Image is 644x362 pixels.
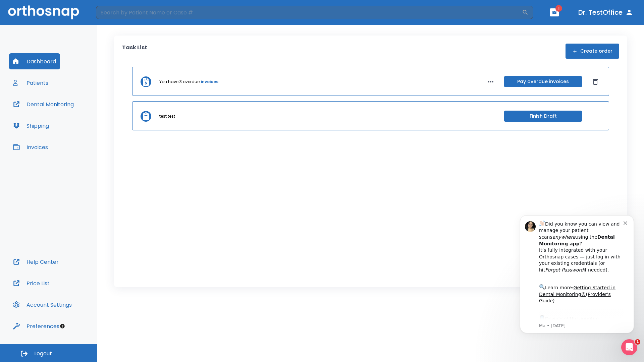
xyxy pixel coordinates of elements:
[635,339,640,345] span: 1
[9,53,60,69] button: Dashboard
[621,339,637,355] iframe: Intercom live chat
[8,5,79,19] img: Orthosnap
[9,254,63,270] button: Help Center
[96,6,522,19] input: Search by Patient Name or Case #
[576,6,636,18] button: Dr. TestOffice
[510,205,644,344] iframe: Intercom notifications message
[29,118,114,124] p: Message from Ma, sent 3w ago
[201,79,218,85] a: invoices
[9,96,78,112] button: Dental Monitoring
[504,111,582,122] button: Finish Draft
[59,323,65,329] div: Tooltip anchor
[122,44,147,59] p: Task List
[159,79,200,85] p: You have 3 overdue
[34,350,52,357] span: Logout
[29,109,114,143] div: Download the app: | ​ Let us know if you need help getting started!
[159,113,175,119] p: test test
[504,76,582,87] button: Pay overdue invoices
[29,111,89,123] a: App Store
[9,75,52,91] button: Patients
[114,14,119,20] button: Dismiss notification
[555,5,562,12] span: 1
[9,318,63,334] button: Preferences
[9,118,53,134] button: Shipping
[9,297,76,313] button: Account Settings
[566,44,619,59] button: Create order
[590,76,601,87] button: Dismiss
[9,139,52,155] button: Invoices
[9,275,54,291] button: Price List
